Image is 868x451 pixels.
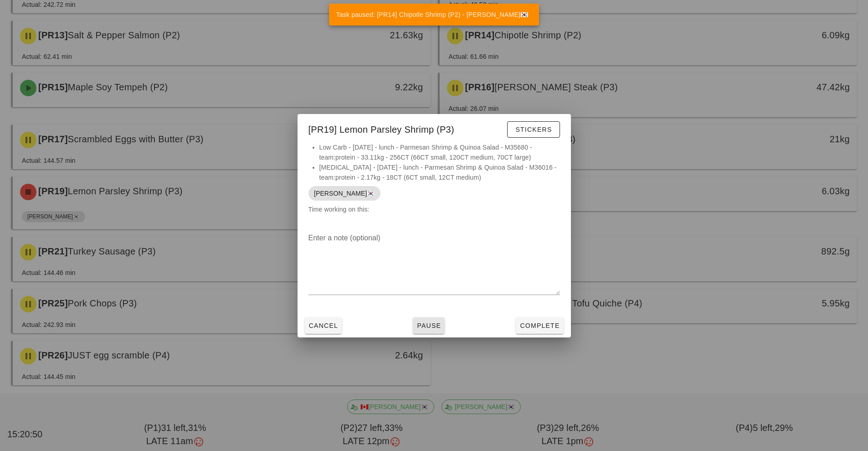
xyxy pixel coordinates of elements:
li: Low Carb - [DATE] - lunch - Parmesan Shrimp & Quinoa Salad - M35680 - team:protein - 33.11kg - 25... [319,142,560,162]
span: [PERSON_NAME]🇰🇷 [314,186,375,201]
button: Stickers [507,121,560,138]
button: Cancel [305,317,342,334]
span: Stickers [515,126,552,133]
li: [MEDICAL_DATA] - [DATE] - lunch - Parmesan Shrimp & Quinoa Salad - M36016 - team:protein - 2.17kg... [319,162,560,182]
span: Pause [416,322,441,329]
button: Pause [413,317,445,334]
div: Task paused: [PR14] Chipotle Shrimp (P2) - [PERSON_NAME]🇰🇷 [329,4,536,26]
span: Complete [519,322,560,329]
span: Cancel [308,322,339,329]
div: Time working on this: [298,142,571,223]
button: Complete [516,317,563,334]
div: [PR19] Lemon Parsley Shrimp (P3) [298,114,571,142]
